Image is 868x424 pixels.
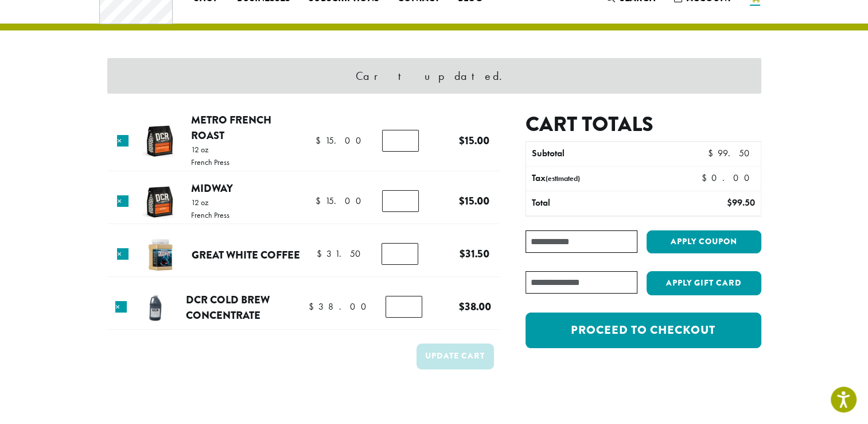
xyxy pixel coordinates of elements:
[186,292,270,323] a: DCR Cold Brew Concentrate
[316,195,367,207] bdi: 15.00
[115,301,127,313] a: Remove this item
[316,134,325,147] span: $
[459,193,465,209] span: $
[191,145,229,153] p: 12 oz
[117,248,129,260] a: Remove this item
[526,142,667,166] th: Subtotal
[526,191,667,215] th: Total
[317,248,326,260] span: $
[726,196,731,209] span: $
[317,248,366,260] bdi: 31.50
[316,195,325,207] span: $
[702,172,755,184] bdi: 0.00
[191,211,229,219] p: French Press
[141,122,178,160] img: Metro French Roast
[192,247,300,263] a: Great White Coffee
[142,236,179,273] img: Great White Coffee
[117,195,129,207] a: Remove this item
[707,147,717,159] span: $
[460,246,465,261] span: $
[191,198,229,206] p: 12 oz
[191,158,229,166] p: French Press
[726,196,754,209] bdi: 99.50
[316,134,367,147] bdi: 15.00
[417,344,494,369] button: Update cart
[526,313,761,348] a: Proceed to checkout
[117,135,129,147] a: Remove this item
[382,130,419,152] input: Product quantity
[459,299,465,314] span: $
[141,183,178,221] img: Midway
[647,271,761,295] button: Apply Gift Card
[191,112,271,144] a: Metro French Roast
[459,133,465,148] span: $
[546,174,580,183] small: (estimated)
[459,133,489,148] bdi: 15.00
[386,296,422,318] input: Product quantity
[382,243,418,265] input: Product quantity
[647,230,761,254] button: Apply coupon
[459,299,491,314] bdi: 38.00
[526,112,761,137] h2: Cart totals
[702,172,711,184] span: $
[107,58,761,94] div: Cart updated.
[138,289,175,326] img: DCR Cold Brew Concentrate
[460,246,489,261] bdi: 31.50
[309,300,318,313] span: $
[459,193,489,209] bdi: 15.00
[191,180,233,196] a: Midway
[309,300,372,313] bdi: 38.00
[707,147,754,159] bdi: 99.50
[526,167,692,191] th: Tax
[382,190,419,212] input: Product quantity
